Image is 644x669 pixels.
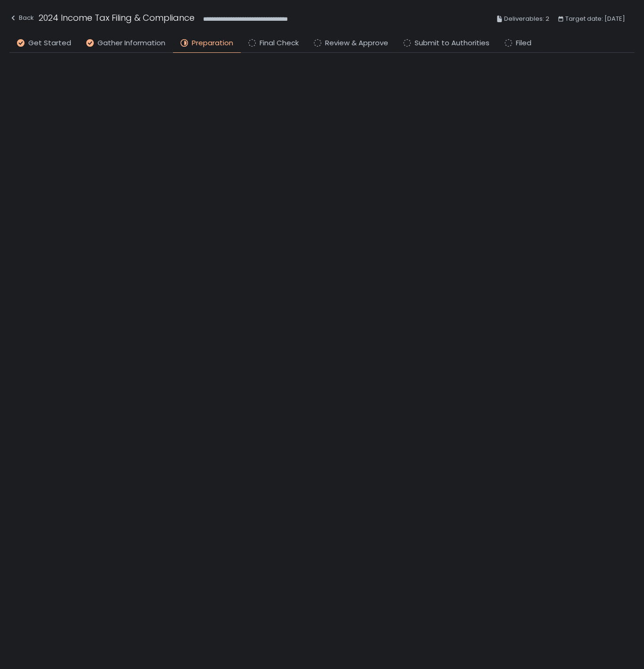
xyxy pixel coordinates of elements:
[504,13,549,25] span: Deliverables: 2
[260,38,299,49] span: Final Check
[415,38,489,49] span: Submit to Authorities
[98,38,165,49] span: Gather Information
[28,38,71,49] span: Get Started
[516,38,531,49] span: Filed
[9,12,34,24] div: Back
[192,38,233,49] span: Preparation
[39,11,195,24] h1: 2024 Income Tax Filing & Compliance
[9,11,34,27] button: Back
[565,13,625,25] span: Target date: [DATE]
[325,38,388,49] span: Review & Approve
